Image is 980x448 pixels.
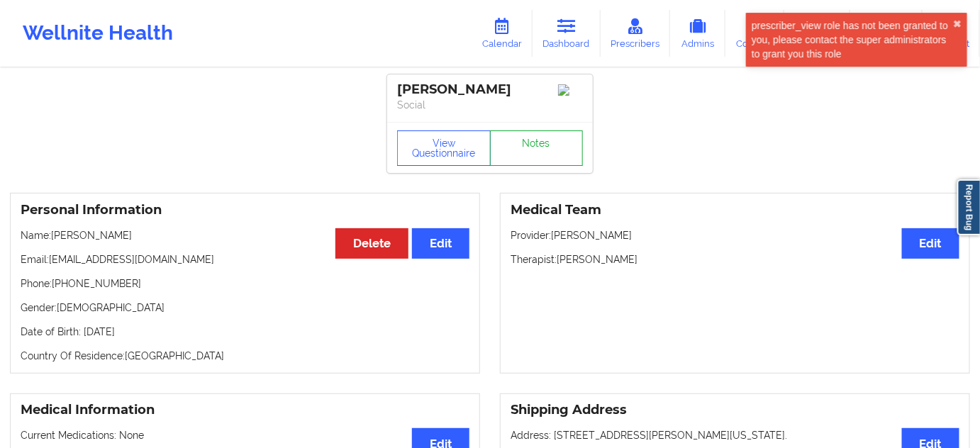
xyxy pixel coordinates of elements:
p: Name: [PERSON_NAME] [21,228,469,242]
p: Therapist: [PERSON_NAME] [511,252,959,267]
a: Calendar [472,10,533,57]
p: Address: [STREET_ADDRESS][PERSON_NAME][US_STATE]. [511,428,959,442]
button: View Questionnaire [397,130,491,166]
a: Notes [490,130,584,166]
p: Phone: [PHONE_NUMBER] [21,276,469,291]
p: Email: [EMAIL_ADDRESS][DOMAIN_NAME] [21,252,469,267]
div: [PERSON_NAME] [397,82,583,98]
div: prescriber_view role has not been granted to you, please contact the super administrators to gran... [752,18,953,61]
p: Country Of Residence: [GEOGRAPHIC_DATA] [21,349,469,363]
a: Prescribers [601,10,671,57]
p: Provider: [PERSON_NAME] [511,228,959,242]
p: Date of Birth: [DATE] [21,325,469,339]
h3: Medical Information [21,402,469,418]
button: close [953,18,962,30]
a: Admins [670,10,725,57]
button: Delete [335,228,408,259]
a: Report Bug [957,179,980,235]
p: Gender: [DEMOGRAPHIC_DATA] [21,301,469,315]
img: Image%2Fplaceholer-image.png [558,84,583,96]
button: Edit [902,228,959,259]
h3: Medical Team [511,202,959,218]
h3: Shipping Address [511,402,959,418]
a: Dashboard [533,10,601,57]
p: Social [397,98,583,112]
h3: Personal Information [21,202,469,218]
button: Edit [412,228,469,259]
a: Coaches [725,10,784,57]
p: Current Medications: None [21,428,469,442]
